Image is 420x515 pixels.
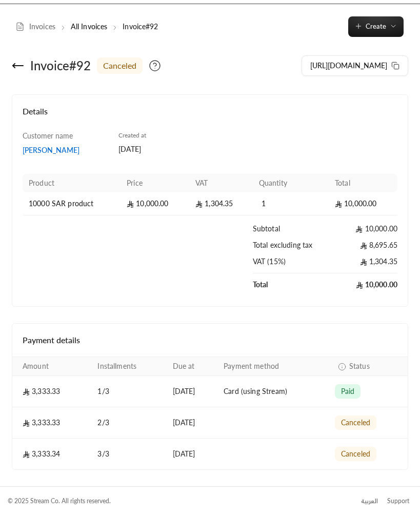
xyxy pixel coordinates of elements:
td: Total [253,273,329,296]
td: 3 / 3 [91,439,166,469]
div: © 2025 Stream Co. All rights reserved. [8,497,111,506]
td: 1 / 3 [91,376,166,407]
span: canceled [103,60,136,72]
td: [DATE] [167,407,218,439]
h4: Payment details [23,334,397,346]
th: Due at [167,357,218,376]
th: VAT [189,174,253,192]
a: All Invoices [71,22,107,31]
td: Total excluding tax [253,240,329,256]
th: Amount [12,357,91,376]
a: Support [384,492,412,510]
td: 2 / 3 [91,407,166,439]
span: Customer name [23,131,73,140]
td: 3,333.33 [12,407,91,439]
td: 10,000.00 [329,215,397,240]
td: 3,333.33 [12,376,91,407]
span: 1 [259,199,269,209]
td: Card (using Stream) [217,376,329,407]
div: [DATE] [118,144,205,154]
td: VAT (15%) [253,256,329,273]
th: Product [23,174,121,192]
table: Payments [12,356,408,469]
td: 1,304.35 [189,192,253,215]
table: Products [23,174,397,296]
td: [DATE] [167,376,218,407]
td: 3,333.34 [12,439,91,469]
span: Create [366,22,386,30]
span: [URL][DOMAIN_NAME] [310,61,387,70]
span: paid [341,386,355,397]
div: Invoice # 92 [30,57,91,74]
th: Quantity [253,174,329,192]
td: [DATE] [167,439,218,469]
span: canceled [341,449,370,459]
td: 1,304.35 [329,256,397,273]
th: Payment method [217,357,329,376]
a: Invoices [15,22,55,32]
td: Subtotal [253,215,329,240]
div: العربية [361,497,378,506]
th: Installments [91,357,166,376]
button: [URL][DOMAIN_NAME] [302,55,408,76]
td: 10,000.00 [329,273,397,296]
th: Total [329,174,397,192]
td: 8,695.65 [329,240,397,256]
button: Create [348,16,404,37]
td: 10,000.00 [121,192,189,215]
nav: breadcrumb [15,22,158,32]
p: Invoice#92 [123,22,158,32]
a: [PERSON_NAME] [23,145,109,155]
span: canceled [341,418,370,428]
td: 10000 SAR product [23,192,121,215]
h4: Details [23,105,397,128]
td: 10,000.00 [329,192,397,215]
span: Created at [118,131,146,139]
th: Price [121,174,189,192]
span: Status [349,361,370,371]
